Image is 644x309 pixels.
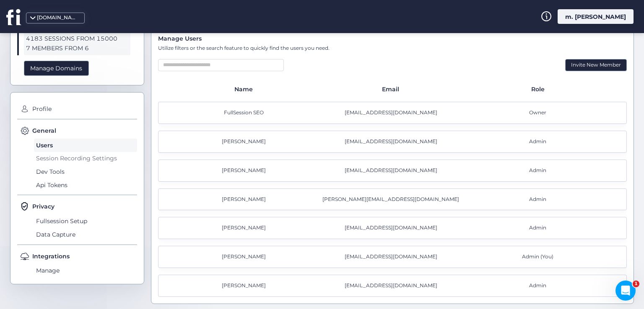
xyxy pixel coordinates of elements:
div: Name [171,85,319,94]
div: [PERSON_NAME][EMAIL_ADDRESS][DOMAIN_NAME] [319,196,466,203]
div: Utilize filters or the search feature to quickly find the users you need. [158,44,627,52]
div: Email [319,85,466,94]
div: [EMAIL_ADDRESS][DOMAIN_NAME] [319,253,466,261]
span: 7 MEMBERS FROM 6 [26,44,128,53]
div: [PERSON_NAME] [172,224,319,232]
iframe: Intercom live chat [615,281,636,301]
div: [PERSON_NAME] [172,253,319,261]
div: FullSession SEO [172,109,319,117]
div: [DOMAIN_NAME] [37,14,79,22]
div: [PERSON_NAME] [172,282,319,290]
span: Manage [34,264,137,278]
span: Users [34,139,137,152]
span: Session Recording Settings [34,152,137,165]
span: Admin [529,224,546,232]
span: General [32,126,56,135]
span: Dev Tools [34,165,137,178]
div: [PERSON_NAME] [172,138,319,146]
div: [PERSON_NAME] [172,196,319,203]
span: 1 [633,281,639,287]
div: Manage Domains [24,61,89,76]
span: Admin [529,196,546,203]
div: Invite New Member [565,59,627,71]
div: m. [PERSON_NAME] [558,9,634,24]
span: Data Capture [34,228,137,241]
div: [EMAIL_ADDRESS][DOMAIN_NAME] [319,167,466,175]
span: Fullsession Setup [34,214,137,228]
span: Api Tokens [34,178,137,192]
span: Privacy [32,202,55,211]
span: Admin (You) [522,253,553,261]
div: Manage Users [158,34,627,43]
div: [EMAIL_ADDRESS][DOMAIN_NAME] [319,109,466,117]
span: Integrations [32,252,70,261]
div: [EMAIL_ADDRESS][DOMAIN_NAME] [319,138,466,146]
div: [EMAIL_ADDRESS][DOMAIN_NAME] [319,224,466,232]
span: Admin [529,138,546,146]
span: 4183 SESSIONS FROM 15000 [26,34,128,44]
div: Role [466,85,613,94]
span: Owner [529,109,546,117]
div: [PERSON_NAME] [172,167,319,175]
div: [EMAIL_ADDRESS][DOMAIN_NAME] [319,282,466,290]
span: Admin [529,282,546,290]
span: Profile [30,103,137,116]
span: Admin [529,167,546,175]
